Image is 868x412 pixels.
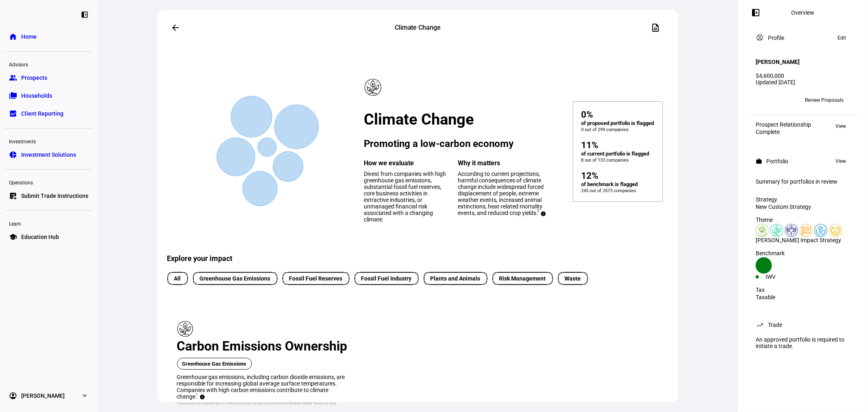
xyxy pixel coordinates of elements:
[768,35,784,41] div: Profile
[21,92,52,100] span: Households
[565,274,581,283] span: Waste
[458,159,555,167] div: Why it matters
[200,393,210,403] mat-icon: info
[9,192,17,200] eth-mat-symbol: list_alt_add
[5,88,93,104] a: folder_copyHouseholds
[831,156,850,166] button: View
[9,392,17,400] eth-mat-symbol: account_circle
[81,11,89,19] eth-mat-symbol: left_panel_close
[756,320,850,330] eth-panel-overview-card-header: Trade
[756,158,762,164] mat-icon: work
[364,110,555,128] h1: Climate Change
[837,33,846,43] span: Edit
[177,374,345,400] span: Greenhouse gas emissions, including carbon dioxide emissions, are responsible for increasing glob...
[5,28,93,45] a: homeHome
[21,392,65,400] span: [PERSON_NAME]
[5,176,93,188] div: Operations
[9,151,17,159] eth-mat-symbol: pie_chart
[171,23,180,33] mat-icon: arrow_back
[9,233,17,241] eth-mat-symbol: school
[814,224,827,237] img: womensRights.colored.svg
[582,140,654,150] div: 11%
[9,33,17,41] eth-mat-symbol: home
[756,72,850,79] div: $4,600,000
[785,224,798,237] img: humanRights.colored.svg
[759,97,765,103] span: LW
[756,287,850,293] div: Tax
[364,138,555,149] h3: Promoting a low-carbon economy
[5,70,93,86] a: groupProspects
[756,33,764,42] mat-icon: account_circle
[21,151,76,159] span: Investment Solutions
[196,393,198,397] sup: 1
[756,204,850,210] div: New Custom Strategy
[81,392,89,400] eth-mat-symbol: expand_more
[177,338,352,354] div: Carbon Emissions Ownership
[364,171,446,223] span: Divest from companies with high greenhouse gas emissions, substantial fossil fuel reserves, core ...
[751,8,761,18] mat-icon: left_panel_open
[21,192,88,200] span: Submit Trade Instructions
[756,237,850,243] div: [PERSON_NAME] Impact Strategy
[499,274,546,283] span: Risk Management
[756,217,850,223] div: Theme
[756,321,764,329] mat-icon: trending_up
[756,178,850,185] div: Summary for portfolios in review
[756,196,850,203] div: Strategy
[835,156,846,166] span: View
[582,110,654,120] div: 0%
[174,274,181,283] span: All
[540,210,550,219] mat-icon: info
[21,110,63,118] span: Client Reporting
[756,156,850,166] eth-panel-overview-card-header: Portfolio
[751,333,855,353] div: An approved portfolio is required to initiate a trade.
[21,74,47,82] span: Prospects
[361,274,412,283] span: Fossil Fuel Industry
[582,158,654,163] div: 8 out of 133 companies
[772,97,777,103] span: +3
[582,120,654,127] div: of proposed portfolio is flagged
[833,33,850,43] button: Edit
[651,23,660,33] mat-icon: description
[200,274,271,283] span: Greenhouse Gas Emissions
[364,79,382,96] img: Pillar icon
[756,294,850,300] div: Taxable
[768,322,782,328] div: Trade
[831,121,850,131] button: View
[582,127,654,132] div: 0 out of 299 companies
[800,224,813,237] img: lgbtqJustice.colored.svg
[5,147,93,163] a: pie_chartInvestment Solutions
[582,188,654,193] div: 245 out of 2573 companies
[829,224,842,237] img: corporateEthics.custom.svg
[9,110,17,118] eth-mat-symbol: bid_landscape
[458,171,544,216] span: According to current projections, harmful consequences of climate change include widespread force...
[582,171,654,181] div: 12%
[5,217,93,229] div: Learn
[756,79,850,85] div: Updated [DATE]
[756,59,800,65] h4: [PERSON_NAME]
[334,23,501,33] div: Climate Change
[177,358,252,370] span: Greenhouse Gas Emissions
[5,135,93,147] div: Investments
[766,158,788,164] div: Portfolio
[289,274,343,283] span: Fossil Fuel Reserves
[21,33,37,41] span: Home
[805,94,844,107] span: Review Proposals
[9,92,17,100] eth-mat-symbol: folder_copy
[582,150,654,158] div: of current portfolio is flagged
[756,250,850,256] div: Benchmark
[798,94,850,107] button: Review Proposals
[364,159,448,167] div: How we evaluate
[5,105,93,122] a: bid_landscapeClient Reporting
[431,274,481,283] span: Plants and Animals
[770,224,783,237] img: climateChange.colored.svg
[791,9,815,16] div: Overview
[537,208,540,214] sup: 1
[582,181,654,188] div: of benchmark is flagged
[21,233,59,241] span: Education Hub
[835,121,846,131] span: View
[9,74,17,82] eth-mat-symbol: group
[756,121,811,128] div: Prospect Relationship
[765,274,803,280] div: IWV
[177,321,193,337] img: Pillar icon
[756,224,769,237] img: animalWelfare.colored.svg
